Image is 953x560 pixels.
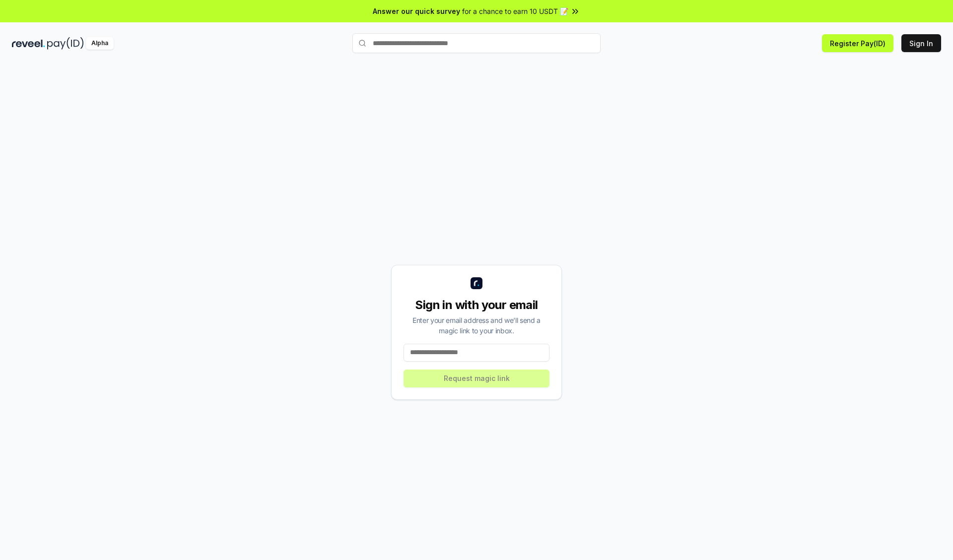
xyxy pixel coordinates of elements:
button: Register Pay(ID) [822,34,893,52]
div: Enter your email address and we’ll send a magic link to your inbox. [404,315,549,336]
img: reveel_dark [12,37,45,50]
img: logo_small [471,277,482,289]
span: for a chance to earn 10 USDT 📝 [462,6,568,16]
span: Answer our quick survey [373,6,460,16]
img: pay_id [47,37,84,50]
div: Alpha [86,37,114,50]
div: Sign in with your email [404,297,549,313]
button: Sign In [901,34,941,52]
